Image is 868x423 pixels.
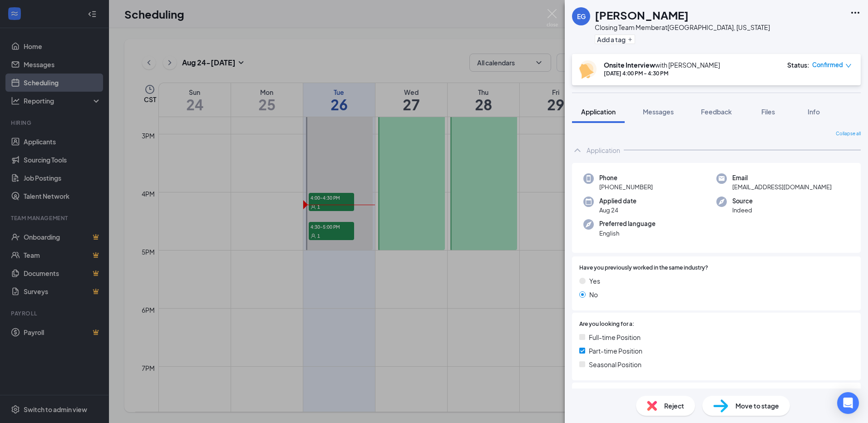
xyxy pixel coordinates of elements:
span: Have you previously worked in the same industry? [579,264,708,272]
span: Feedback [701,108,732,116]
div: EG [577,12,586,21]
span: down [845,63,852,69]
span: Seasonal Position [589,359,641,369]
span: Collapse all [836,130,861,138]
span: Part-time Position [589,346,642,356]
div: Closing Team Member at [GEOGRAPHIC_DATA], [US_STATE] [595,23,770,32]
span: Phone [599,173,653,182]
div: with [PERSON_NAME] [604,60,720,69]
span: [PHONE_NUMBER] [599,182,653,192]
b: Onsite Interview [604,61,655,69]
h1: [PERSON_NAME] [595,7,689,23]
span: Source [732,197,753,206]
button: PlusAdd a tag [595,34,635,44]
span: Application [581,108,616,116]
span: [EMAIL_ADDRESS][DOMAIN_NAME] [732,182,832,192]
span: Applied date [599,197,636,206]
svg: Ellipses [850,7,861,18]
span: No [589,290,598,300]
span: Confirmed [812,60,843,69]
div: Open Intercom Messenger [837,392,859,414]
div: Status : [787,60,809,69]
span: Full-time Position [589,332,641,342]
span: Aug 24 [599,206,636,215]
span: English [599,229,656,238]
div: [DATE] 4:00 PM - 4:30 PM [604,69,720,77]
div: Application [587,146,620,155]
span: Files [761,108,775,116]
span: Indeed [732,206,753,215]
span: Info [808,108,820,116]
span: Yes [589,276,600,286]
span: Messages [643,108,674,116]
span: Are you looking for a: [579,320,634,329]
svg: Plus [627,37,633,42]
svg: ChevronUp [572,145,583,156]
span: Move to stage [735,401,779,411]
span: Email [732,173,832,182]
span: Reject [664,401,684,411]
span: Preferred language [599,219,656,228]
